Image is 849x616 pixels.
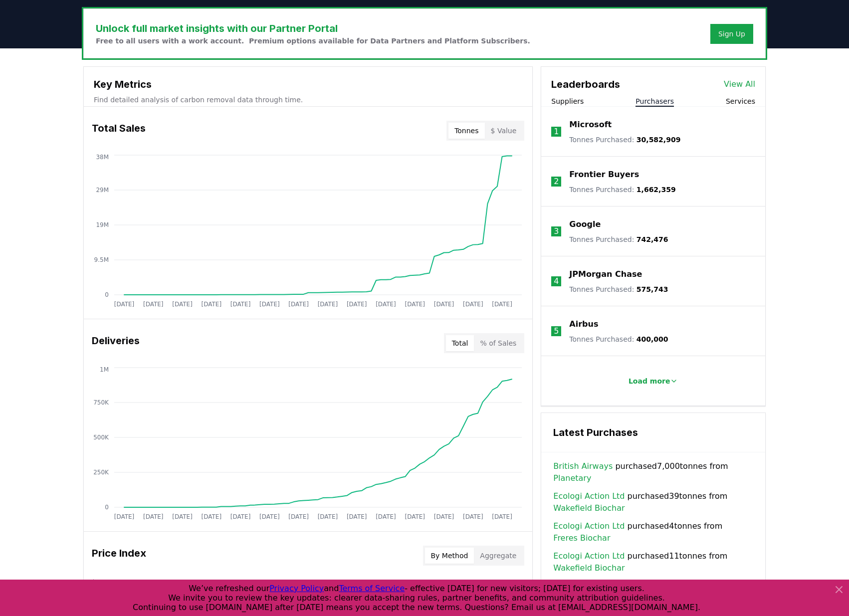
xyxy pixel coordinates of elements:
[492,301,512,308] tspan: [DATE]
[569,284,668,294] p: Tonnes Purchased :
[105,504,109,511] tspan: 0
[93,434,109,441] tspan: 500K
[463,301,483,308] tspan: [DATE]
[288,301,309,308] tspan: [DATE]
[376,513,396,520] tspan: [DATE]
[553,425,753,440] h3: Latest Purchases
[554,325,559,337] p: 5
[492,513,512,520] tspan: [DATE]
[726,96,755,106] button: Services
[93,469,109,476] tspan: 250K
[553,520,753,544] span: purchased 4 tonnes from
[92,121,146,141] h3: Total Sales
[463,513,483,520] tspan: [DATE]
[446,335,474,351] button: Total
[553,520,625,532] a: Ecologi Action Ltd
[474,335,522,351] button: % of Sales
[91,579,109,586] tspan: $1.4K
[96,36,530,46] p: Free to all users with a work account. Premium options available for Data Partners and Platform S...
[553,490,625,502] a: Ecologi Action Ltd
[318,513,338,520] tspan: [DATE]
[553,472,591,484] a: Planetary
[318,301,338,308] tspan: [DATE]
[569,334,668,344] p: Tonnes Purchased :
[230,513,251,520] tspan: [DATE]
[474,548,522,564] button: Aggregate
[553,532,610,544] a: Freres Biochar
[259,513,280,520] tspan: [DATE]
[202,301,222,308] tspan: [DATE]
[405,513,425,520] tspan: [DATE]
[554,225,559,237] p: 3
[569,185,675,195] p: Tonnes Purchased :
[569,318,598,330] a: Airbus
[637,186,676,194] span: 1,662,359
[288,513,309,520] tspan: [DATE]
[553,460,753,484] span: purchased 7,000 tonnes from
[96,221,109,228] tspan: 19M
[94,95,522,105] p: Find detailed analysis of carbon removal data through time.
[554,126,559,138] p: 1
[202,513,222,520] tspan: [DATE]
[710,24,753,44] button: Sign Up
[636,96,674,106] button: Purchasers
[637,285,668,293] span: 575,743
[553,460,613,472] a: British Airways
[554,275,559,287] p: 4
[230,301,251,308] tspan: [DATE]
[569,135,680,145] p: Tonnes Purchased :
[637,335,668,343] span: 400,000
[92,546,146,566] h3: Price Index
[96,154,109,161] tspan: 38M
[485,123,523,139] button: $ Value
[376,301,396,308] tspan: [DATE]
[637,235,668,243] span: 742,476
[114,301,135,308] tspan: [DATE]
[569,218,601,230] a: Google
[553,562,625,574] a: Wakefield Biochar
[347,513,367,520] tspan: [DATE]
[92,333,140,353] h3: Deliveries
[96,21,530,36] h3: Unlock full market insights with our Partner Portal
[96,187,109,194] tspan: 29M
[629,376,670,386] p: Load more
[553,490,753,514] span: purchased 39 tonnes from
[143,301,164,308] tspan: [DATE]
[553,502,625,514] a: Wakefield Biochar
[143,513,164,520] tspan: [DATE]
[621,371,686,391] button: Load more
[569,234,668,244] p: Tonnes Purchased :
[718,29,745,39] a: Sign Up
[105,291,109,298] tspan: 0
[114,513,135,520] tspan: [DATE]
[637,136,681,144] span: 30,582,909
[434,513,454,520] tspan: [DATE]
[94,256,109,263] tspan: 9.5M
[425,548,474,564] button: By Method
[93,399,109,406] tspan: 750K
[569,169,639,181] a: Frontier Buyers
[569,268,642,280] a: JPMorgan Chase
[347,301,367,308] tspan: [DATE]
[551,96,584,106] button: Suppliers
[569,119,612,131] a: Microsoft
[100,366,109,373] tspan: 1M
[553,550,753,574] span: purchased 11 tonnes from
[172,513,193,520] tspan: [DATE]
[434,301,454,308] tspan: [DATE]
[259,301,280,308] tspan: [DATE]
[94,77,522,92] h3: Key Metrics
[448,123,484,139] button: Tonnes
[551,77,620,92] h3: Leaderboards
[405,301,425,308] tspan: [DATE]
[724,78,755,90] a: View All
[554,176,559,188] p: 2
[172,301,193,308] tspan: [DATE]
[553,550,625,562] a: Ecologi Action Ltd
